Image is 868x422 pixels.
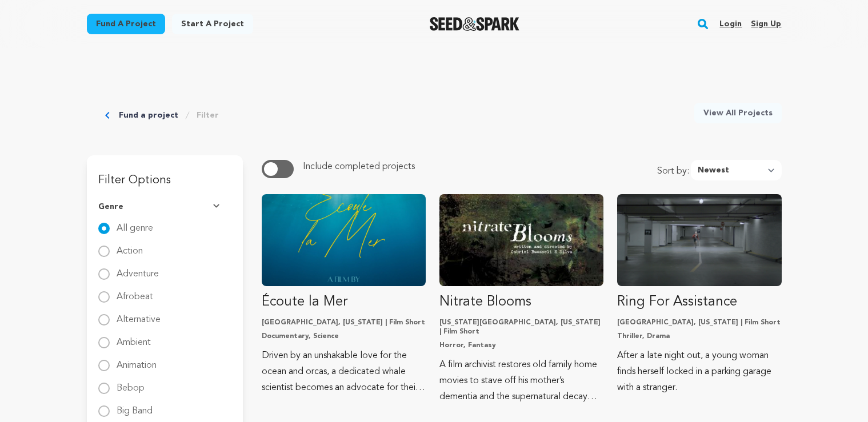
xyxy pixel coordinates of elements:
p: Nitrate Blooms [439,293,603,311]
a: Fund a project [87,14,165,34]
a: Fund Écoute la Mer [262,194,426,396]
p: Thriller, Drama [617,332,781,341]
a: Sign up [751,15,781,33]
a: Fund Nitrate Blooms [439,194,603,405]
img: Seed&Spark Logo Dark Mode [430,17,519,31]
p: [GEOGRAPHIC_DATA], [US_STATE] | Film Short [262,318,426,327]
label: All genre [117,215,153,233]
label: Afrobeat [117,283,153,302]
a: Login [719,15,742,33]
img: Seed&Spark Arrow Down Icon [213,204,222,210]
label: Alternative [117,306,161,324]
a: Filter [197,110,219,121]
label: Animation [117,352,157,370]
a: Seed&Spark Homepage [430,17,519,31]
p: [US_STATE][GEOGRAPHIC_DATA], [US_STATE] | Film Short [439,318,603,336]
a: View All Projects [694,103,782,123]
p: After a late night out, a young woman finds herself locked in a parking garage with a stranger. [617,348,781,396]
label: Big Band [117,397,153,416]
h3: Filter Options [87,155,243,192]
p: Ring For Assistance [617,293,781,311]
label: Bebop [117,375,145,393]
span: Sort by: [657,164,691,180]
p: Horror, Fantasy [439,341,603,350]
span: Include completed projects [303,162,415,171]
p: Documentary, Science [262,332,426,341]
p: A film archivist restores old family home movies to stave off his mother’s dementia and the super... [439,357,603,405]
a: Fund Ring For Assistance [617,194,781,396]
div: Breadcrumb [105,103,219,128]
p: [GEOGRAPHIC_DATA], [US_STATE] | Film Short [617,318,781,327]
a: Fund a project [119,110,178,121]
label: Adventure [117,260,159,279]
label: Action [117,238,143,256]
button: Genre [98,192,231,222]
p: Driven by an unshakable love for the ocean and orcas, a dedicated whale scientist becomes an advo... [262,348,426,396]
label: Ambient [117,329,151,347]
span: Genre [98,201,123,212]
p: Écoute la Mer [262,293,426,311]
a: Start a project [172,14,253,34]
